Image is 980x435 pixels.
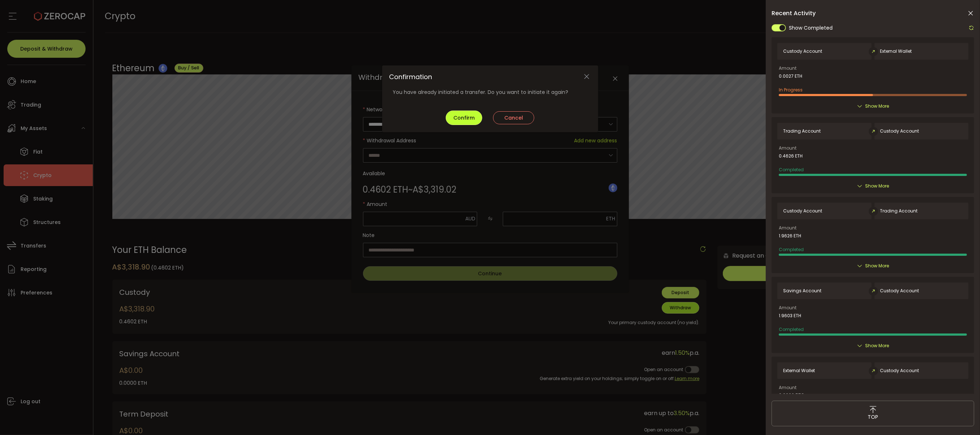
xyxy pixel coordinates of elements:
[779,306,796,310] span: Amount
[944,400,980,435] iframe: Chat Widget
[493,111,534,124] button: Cancel
[783,368,815,373] span: External Wallet
[789,24,833,32] span: Show Completed
[779,326,804,332] span: Completed
[880,49,912,54] span: External Wallet
[880,288,919,293] span: Custody Account
[772,10,816,16] span: Recent Activity
[783,288,821,293] span: Savings Account
[783,49,822,54] span: Custody Account
[779,66,796,70] span: Amount
[779,246,804,253] span: Completed
[779,87,803,93] span: In Progress
[880,368,919,373] span: Custody Account
[453,114,475,121] span: Confirm
[880,208,918,214] span: Trading Account
[504,114,523,121] span: Cancel
[393,89,569,96] span: You have already initiated a transfer. Do you want to initiate it again?
[779,154,803,159] span: 0.4626 ETH
[783,208,822,214] span: Custody Account
[779,74,802,79] span: 0.0027 ETH
[865,182,889,190] span: Show More
[779,226,796,230] span: Amount
[583,73,591,81] button: Close
[779,386,796,390] span: Amount
[865,262,889,270] span: Show More
[382,65,598,132] div: Confirmation
[779,146,796,150] span: Amount
[880,129,919,134] span: Custody Account
[446,111,482,125] button: Confirm
[783,129,821,134] span: Trading Account
[779,167,804,173] span: Completed
[865,103,889,110] span: Show More
[779,393,804,398] span: 0.0006 BTC
[389,73,432,81] span: Confirmation
[779,313,801,318] span: 1.9603 ETH
[868,413,878,421] span: TOP
[779,233,801,238] span: 1.9626 ETH
[865,342,889,349] span: Show More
